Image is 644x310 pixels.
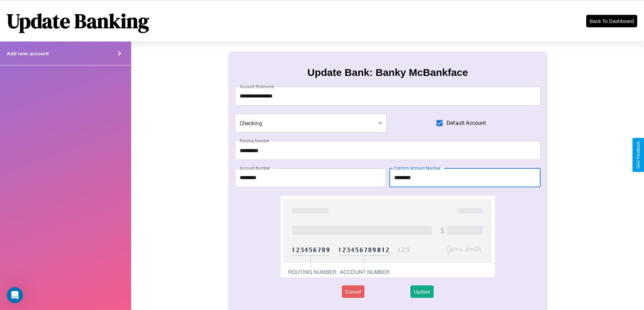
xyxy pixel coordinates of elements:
div: Give Feedback [636,141,641,169]
h3: Update Bank: Banky McBankface [307,67,468,78]
span: Default Account [447,119,486,127]
label: Account Nickname [240,84,274,89]
h4: Add new account [7,51,49,56]
label: Routing Number [240,138,269,144]
button: Update [410,285,433,298]
button: Back To Dashboard [586,15,637,27]
button: Cancel [342,285,364,298]
div: Checking [235,114,387,133]
iframe: Intercom live chat [7,287,23,303]
label: Account Number [240,165,270,171]
img: check [281,196,495,277]
h1: Update Banking [7,7,149,35]
label: Confirm Account Number [394,165,440,171]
